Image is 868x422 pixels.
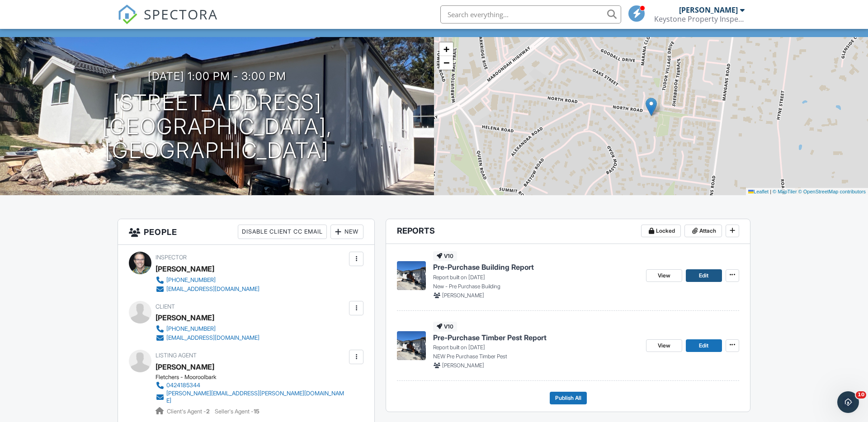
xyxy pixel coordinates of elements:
[118,12,218,31] a: SPECTORA
[156,374,354,381] div: Fletchers - Mooroolbark
[443,57,449,68] span: −
[439,56,453,70] a: Zoom out
[156,324,259,333] a: [PHONE_NUMBER]
[118,219,374,245] h3: People
[748,189,769,194] a: Leaflet
[773,189,797,194] a: © MapTiler
[646,98,657,116] img: Marker
[156,360,214,374] a: [PERSON_NAME]
[156,333,259,342] a: [EMAIL_ADDRESS][DOMAIN_NAME]
[440,5,621,23] input: Search everything...
[166,325,216,333] div: [PHONE_NUMBER]
[166,277,216,284] div: [PHONE_NUMBER]
[238,225,327,239] div: Disable Client CC Email
[156,285,259,294] a: [EMAIL_ADDRESS][DOMAIN_NAME]
[144,5,218,23] span: SPECTORA
[156,303,175,310] span: Client
[156,352,197,359] span: Listing Agent
[654,14,745,23] div: Keystone Property Inspections
[156,262,214,276] div: [PERSON_NAME]
[156,381,347,390] a: 0424185344
[166,382,200,389] div: 0424185344
[118,5,137,24] img: The Best Home Inspection Software - Spectora
[156,254,187,261] span: Inspector
[798,189,866,194] a: © OpenStreetMap contributors
[443,43,449,55] span: +
[679,5,738,14] div: [PERSON_NAME]
[837,391,859,413] iframe: Intercom live chat
[166,390,347,404] div: [PERSON_NAME][EMAIL_ADDRESS][PERSON_NAME][DOMAIN_NAME]
[856,391,866,399] span: 10
[166,286,259,293] div: [EMAIL_ADDRESS][DOMAIN_NAME]
[167,408,211,415] span: Client's Agent -
[156,311,214,324] div: [PERSON_NAME]
[156,390,347,404] a: [PERSON_NAME][EMAIL_ADDRESS][PERSON_NAME][DOMAIN_NAME]
[330,225,363,239] div: New
[439,42,453,56] a: Zoom in
[166,334,259,342] div: [EMAIL_ADDRESS][DOMAIN_NAME]
[148,70,286,82] h3: [DATE] 1:00 pm - 3:00 pm
[14,91,420,162] h1: [STREET_ADDRESS] [GEOGRAPHIC_DATA], [GEOGRAPHIC_DATA]
[254,408,259,415] strong: 15
[156,276,259,285] a: [PHONE_NUMBER]
[206,408,210,415] strong: 2
[215,408,259,415] span: Seller's Agent -
[770,189,771,194] span: |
